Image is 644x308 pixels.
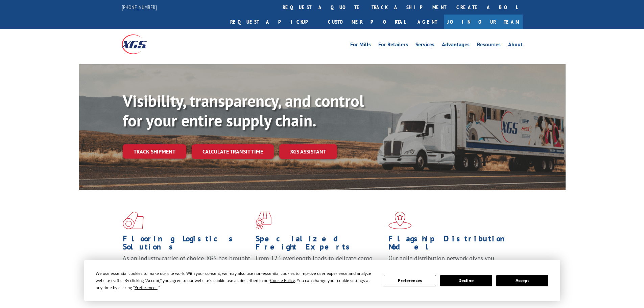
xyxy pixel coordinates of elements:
[122,4,157,10] a: [PHONE_NUMBER]
[270,278,295,283] span: Cookie Policy
[442,42,470,49] a: Advantages
[440,275,492,286] button: Decline
[256,212,271,229] img: xgs-icon-focused-on-flooring-red
[415,42,434,49] a: Services
[388,235,516,254] h1: Flagship Distribution Model
[323,15,411,29] a: Customer Portal
[135,285,158,290] span: Preferences
[123,235,251,254] h1: Flooring Logistics Solutions
[192,144,274,159] a: Calculate transit time
[508,42,523,49] a: About
[123,254,250,278] span: As an industry carrier of choice, XGS has brought innovation and dedication to flooring logistics...
[378,42,408,49] a: For Retailers
[477,42,501,49] a: Resources
[256,235,383,254] h1: Specialized Freight Experts
[444,15,523,29] a: Join Our Team
[225,15,323,29] a: Request a pickup
[84,260,560,301] div: Cookie Consent Prompt
[411,15,444,29] a: Agent
[384,275,436,286] button: Preferences
[123,144,186,159] a: Track shipment
[350,42,371,49] a: For Mills
[388,254,513,270] span: Our agile distribution network gives you nationwide inventory management on demand.
[96,270,376,291] div: We use essential cookies to make our site work. With your consent, we may also use non-essential ...
[279,144,337,159] a: XGS ASSISTANT
[123,212,144,229] img: xgs-icon-total-supply-chain-intelligence-red
[256,254,383,284] p: From 123 overlength loads to delicate cargo, our experienced staff knows the best way to move you...
[123,90,364,131] b: Visibility, transparency, and control for your entire supply chain.
[388,212,412,229] img: xgs-icon-flagship-distribution-model-red
[496,275,548,286] button: Accept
